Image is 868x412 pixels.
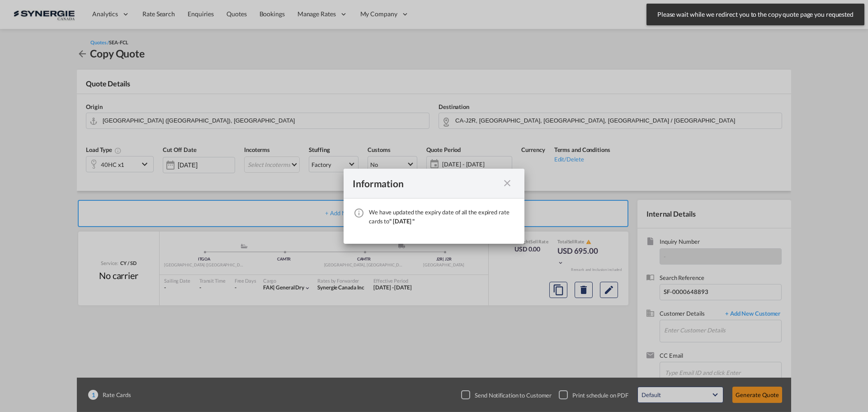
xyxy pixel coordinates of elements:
[389,218,415,225] span: " [DATE] "
[344,169,524,244] md-dialog: We have ...
[353,178,499,189] div: Information
[655,10,856,19] span: Please wait while we redirect you to the copy quote page you requested
[354,208,364,218] md-icon: icon-information-outline
[369,208,515,226] div: We have updated the expiry date of all the expired rate cards to
[502,178,513,189] md-icon: icon-close fg-AAA8AD cursor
